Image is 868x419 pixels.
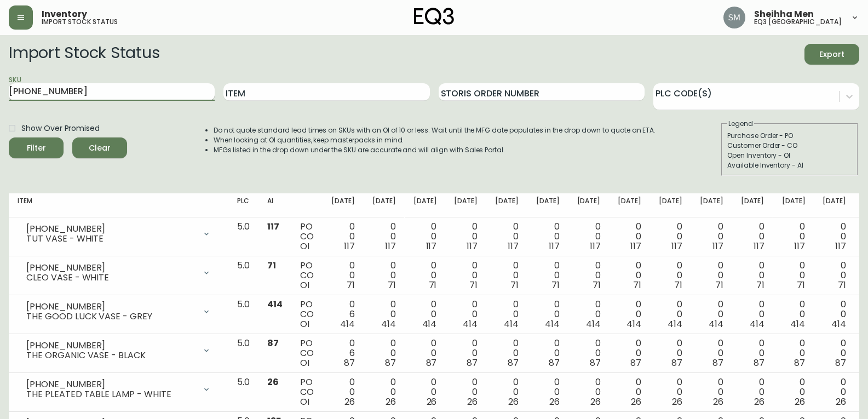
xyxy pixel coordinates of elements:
[536,300,560,329] div: 0 0
[26,273,196,283] div: CLEO VASE - WHITE
[590,357,601,369] span: 87
[527,193,568,217] th: [DATE]
[709,318,723,330] span: 414
[26,389,196,399] div: THE PLEATED TABLE LAMP - WHITE
[445,193,486,217] th: [DATE]
[300,222,314,251] div: PO CO
[18,338,220,363] div: [PHONE_NUMBER]THE ORGANIC VASE - BLACK
[467,240,478,252] span: 117
[300,338,314,368] div: PO CO
[26,380,196,389] div: [PHONE_NUMBER]
[26,302,196,312] div: [PHONE_NUMBER]
[228,217,258,256] td: 5.0
[9,137,64,158] button: Filter
[228,295,258,334] td: 5.0
[300,261,314,290] div: PO CO
[577,261,601,290] div: 0 0
[426,240,437,252] span: 117
[426,357,437,369] span: 87
[331,261,355,290] div: 0 0
[545,318,560,330] span: 414
[344,240,355,252] span: 117
[385,357,396,369] span: 87
[536,338,560,368] div: 0 0
[331,300,355,329] div: 0 6
[795,395,805,408] span: 26
[712,357,723,369] span: 87
[659,377,682,407] div: 0 0
[593,279,601,291] span: 71
[214,145,656,155] li: MFGs listed in the drop down under the SKU are accurate and will align with Sales Portal.
[344,357,355,369] span: 87
[773,193,814,217] th: [DATE]
[300,395,309,408] span: OI
[836,395,846,408] span: 26
[300,300,314,329] div: PO CO
[618,222,641,251] div: 0 0
[549,240,560,252] span: 117
[797,279,805,291] span: 71
[413,300,437,329] div: 0 0
[300,279,309,291] span: OI
[340,318,355,330] span: 414
[659,300,682,329] div: 0 0
[700,261,723,290] div: 0 0
[300,377,314,407] div: PO CO
[633,279,641,291] span: 71
[794,357,805,369] span: 87
[267,220,279,233] span: 117
[671,357,682,369] span: 87
[741,261,764,290] div: 0 0
[18,377,220,401] div: [PHONE_NUMBER]THE PLEATED TABLE LAMP - WHITE
[81,141,118,155] span: Clear
[413,377,437,407] div: 0 0
[495,300,519,329] div: 0 0
[754,240,764,252] span: 117
[495,377,519,407] div: 0 0
[823,338,846,368] div: 0 0
[804,44,859,65] button: Export
[823,261,846,290] div: 0 0
[372,377,396,407] div: 0 0
[727,131,852,141] div: Purchase Order - PO
[26,234,196,244] div: TUT VASE - WHITE
[27,141,46,155] div: Filter
[659,261,682,290] div: 0 0
[405,193,446,217] th: [DATE]
[813,48,850,61] span: Export
[782,377,806,407] div: 0 0
[715,279,723,291] span: 71
[732,193,773,217] th: [DATE]
[267,298,283,311] span: 414
[42,19,118,25] h5: import stock status
[422,318,437,330] span: 414
[700,377,723,407] div: 0 0
[372,222,396,251] div: 0 0
[454,300,478,329] div: 0 0
[72,137,127,158] button: Clear
[631,395,641,408] span: 26
[228,334,258,373] td: 5.0
[413,222,437,251] div: 0 0
[835,357,846,369] span: 87
[727,160,852,170] div: Available Inventory - AI
[794,240,805,252] span: 117
[741,377,764,407] div: 0 0
[267,259,276,272] span: 71
[347,279,355,291] span: 71
[700,338,723,368] div: 0 0
[577,300,601,329] div: 0 0
[823,300,846,329] div: 0 0
[413,338,437,368] div: 0 0
[372,300,396,329] div: 0 0
[26,341,196,351] div: [PHONE_NUMBER]
[469,279,478,291] span: 71
[750,318,764,330] span: 414
[21,123,100,134] span: Show Over Promised
[344,395,355,408] span: 26
[618,261,641,290] div: 0 0
[454,338,478,368] div: 0 0
[385,240,396,252] span: 117
[386,395,396,408] span: 26
[568,193,610,217] th: [DATE]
